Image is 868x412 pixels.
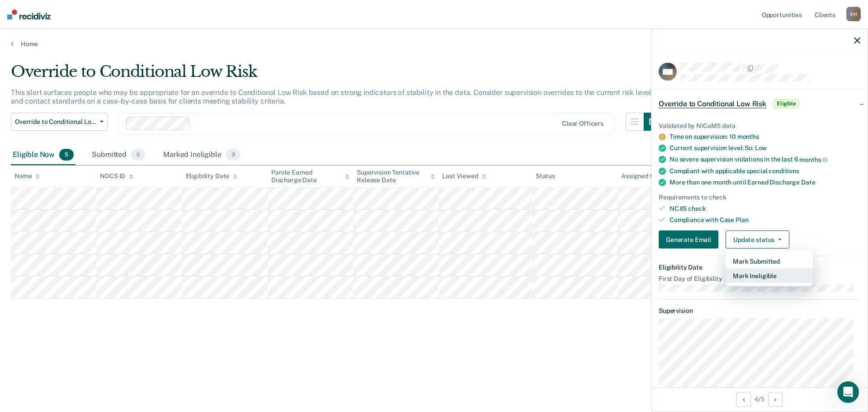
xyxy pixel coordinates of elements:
div: Current supervision level: So: [670,144,860,152]
button: Update status [726,231,789,249]
div: Eligibility Date [186,172,238,180]
div: 4 / 5 [651,387,868,411]
button: Mark Ineligible [726,269,813,283]
span: Plan [736,216,748,223]
span: 0 [131,149,145,161]
a: Generate Email [659,231,722,249]
span: conditions [769,167,799,175]
div: No severe supervision violations in the last 6 [670,156,860,164]
div: Supervision Tentative Release Date [357,169,435,184]
div: Last Viewed [442,172,486,180]
span: Override to Conditional Low Risk [15,118,96,126]
div: Name [14,172,40,180]
div: Parole Earned Discharge Date [271,169,349,184]
div: Assigned to [621,172,664,180]
span: 3 [226,149,240,161]
div: Validated by NICaMS data [659,122,860,129]
button: Next Opportunity [768,392,783,407]
dt: Eligibility Date [659,264,860,271]
span: Eligible [774,99,799,108]
dt: Supervision [659,307,860,314]
span: 5 [59,149,74,161]
div: NCJIS [670,204,860,212]
div: Status [536,172,555,180]
button: Previous Opportunity [736,392,751,407]
span: Low [755,144,767,152]
div: More than one month until Earned Discharge [670,179,860,186]
span: check [688,204,706,212]
div: Override to Conditional Low RiskEligible [651,89,868,118]
p: This alert surfaces people who may be appropriate for an override to Conditional Low Risk based o... [11,88,655,105]
div: Compliance with Case [670,216,860,223]
span: months [799,156,828,163]
iframe: Intercom live chat [837,381,859,403]
button: Mark Submitted [726,254,813,269]
a: Home [11,40,857,48]
span: Override to Conditional Low Risk [659,99,766,108]
div: Eligible Now [11,145,75,165]
div: Override to Conditional Low Risk [11,62,662,88]
span: Date [801,179,815,186]
div: Clear officers [562,120,604,128]
div: Marked Ineligible [161,145,242,165]
div: S H [846,7,861,21]
dt: First Day of Eligibility [659,275,860,283]
div: NDCS ID [100,172,133,180]
div: Compliant with applicable special [670,167,860,175]
div: Submitted [90,145,147,165]
img: Recidiviz [7,9,51,19]
div: Time on supervision: 10 months [670,133,860,141]
div: Requirements to check [659,194,860,201]
button: Generate Email [659,231,718,249]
